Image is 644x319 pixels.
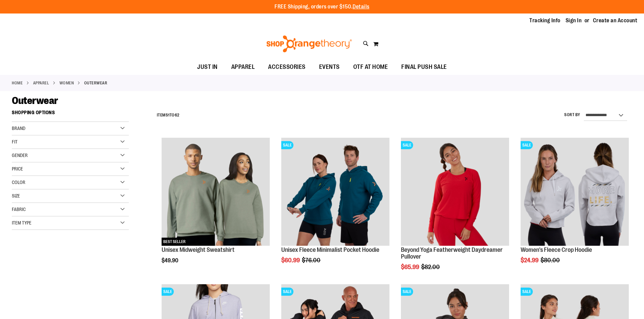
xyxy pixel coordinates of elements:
[190,59,224,75] a: JUST IN
[12,126,25,131] span: Brand
[59,80,74,86] a: WOMEN
[401,288,413,296] span: SALE
[12,180,25,185] span: Color
[521,257,540,264] span: $24.99
[281,246,379,253] a: Unisex Fleece Minimalist Pocket Hoodie
[162,138,270,246] img: Unisex Midweight Sweatshirt
[564,112,580,118] label: Sort By
[12,166,23,171] span: Price
[521,138,629,246] img: Product image for Womens Fleece Crop Hoodie
[162,238,187,246] span: BEST SELLER
[224,59,262,75] a: APPAREL
[521,141,533,149] span: SALE
[12,95,58,106] span: Outerwear
[281,288,293,296] span: SALE
[12,193,20,198] span: Size
[281,257,301,264] span: $60.99
[197,59,218,75] span: JUST IN
[401,141,413,149] span: SALE
[12,153,28,158] span: Gender
[517,134,632,281] div: product
[421,264,441,270] span: $82.00
[162,138,270,247] a: Unisex Midweight SweatshirtBEST SELLER
[162,246,235,253] a: Unisex Midweight Sweatshirt
[162,288,174,296] span: SALE
[521,246,592,253] a: Women's Fleece Crop Hoodie
[168,113,170,117] span: 1
[347,59,395,75] a: OTF AT HOME
[278,134,393,281] div: product
[566,17,582,24] a: Sign In
[401,246,503,260] a: Beyond Yoga Featherweight Daydreamer Pullover
[275,3,369,11] p: FREE Shipping, orders over $150.
[521,288,533,296] span: SALE
[158,134,273,281] div: product
[281,138,389,246] img: Unisex Fleece Minimalist Pocket Hoodie
[302,257,321,264] span: $76.00
[353,59,388,75] span: OTF AT HOME
[401,59,447,75] span: FINAL PUSH SALE
[593,17,638,24] a: Create an Account
[175,113,180,117] span: 62
[312,59,347,75] a: EVENTS
[12,207,26,212] span: Fabric
[401,264,420,270] span: $65.99
[268,59,306,75] span: ACCESSORIES
[319,59,340,75] span: EVENTS
[162,258,179,264] span: $49.90
[521,138,629,247] a: Product image for Womens Fleece Crop HoodieSALE
[33,80,49,86] a: APPAREL
[12,139,18,144] span: Fit
[281,141,293,149] span: SALE
[12,80,23,86] a: Home
[529,17,560,24] a: Tracking Info
[401,138,509,246] img: Product image for Beyond Yoga Featherweight Daydreamer Pullover
[401,138,509,247] a: Product image for Beyond Yoga Featherweight Daydreamer PulloverSALE
[398,134,512,287] div: product
[12,220,31,225] span: Item Type
[84,80,108,86] strong: Outerwear
[281,138,389,247] a: Unisex Fleece Minimalist Pocket HoodieSALE
[12,107,129,122] strong: Shopping Options
[265,35,353,52] img: Shop Orangetheory
[541,257,561,264] span: $80.00
[261,59,312,75] a: ACCESSORIES
[395,59,454,75] a: FINAL PUSH SALE
[157,110,180,121] h2: Items to
[353,4,369,10] a: Details
[231,59,255,75] span: APPAREL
